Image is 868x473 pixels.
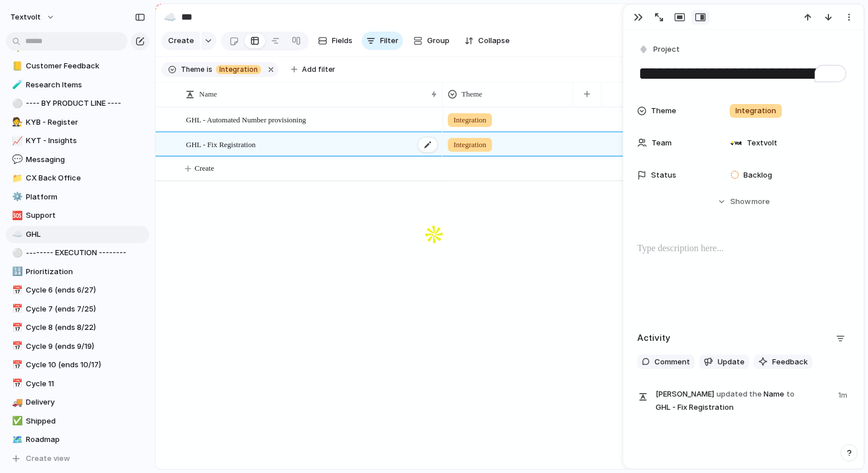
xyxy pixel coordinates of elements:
span: Integration [735,105,776,117]
a: 📅Cycle 11 [6,375,149,393]
button: Integration [214,63,263,76]
button: Add filter [284,61,342,78]
span: Integration [454,139,486,151]
span: Feedback [772,356,808,368]
span: Research Items [26,79,145,91]
button: Fields [313,32,357,50]
a: 📅Cycle 10 (ends 10/17) [6,356,149,374]
button: 🆘 [10,210,22,221]
button: ⚪ [10,98,22,109]
a: 📁CX Back Office [6,170,149,187]
button: 📈 [10,135,22,147]
a: 🧑‍⚖️KYB - Register [6,114,149,131]
a: 🧪Research Items [6,76,149,94]
span: GHL [26,229,145,240]
span: Comment [654,356,690,368]
a: ⚪-------- EXECUTION -------- [6,244,149,262]
span: ---- BY PRODUCT LINE ---- [26,98,145,109]
span: CX Back Office [26,172,145,184]
button: 💬 [10,154,22,166]
a: 📒Customer Feedback [6,57,149,75]
button: ☁️ [10,229,22,240]
span: Integration [219,64,258,75]
div: 📅 [12,359,20,372]
div: 🆘 [12,209,20,222]
a: ⚪---- BY PRODUCT LINE ---- [6,95,149,112]
button: Group [408,32,455,50]
span: Support [26,210,145,221]
button: 📅 [10,303,22,315]
div: 🧪 [12,78,20,91]
div: 💬 [12,153,20,166]
span: Cycle 7 (ends 7/25) [26,303,145,315]
div: 📈 [12,134,20,148]
span: Cycle 11 [26,378,145,390]
button: Update [699,355,749,370]
button: 🧪 [10,79,22,91]
button: 📁 [10,172,22,184]
div: 📁 [12,172,20,185]
span: Integration [454,114,486,126]
button: Filter [362,32,403,50]
button: 📅 [10,359,22,371]
span: Show [730,196,751,207]
div: 📅Cycle 8 (ends 8/22) [6,319,149,336]
button: 🌱 [10,42,22,53]
span: Textvolt [747,137,777,149]
button: 📅 [10,378,22,390]
button: Project [636,41,683,58]
span: 1m [838,387,850,401]
div: 📅 [12,340,20,353]
span: Create [168,35,194,47]
textarea: To enrich screen reader interactions, please activate Accessibility in Grammarly extension settings [637,61,850,86]
button: ⚙️ [10,191,22,203]
div: 📅 [12,377,20,390]
div: 📅 [12,302,20,316]
button: Comment [637,355,695,370]
span: Customer Feedback [26,60,145,72]
div: ☁️ [12,228,20,241]
button: is [204,63,215,76]
span: Status [651,170,676,181]
button: Feedback [754,355,812,370]
button: Create [161,32,200,50]
button: ☁️ [161,8,179,26]
div: 🔢 [12,265,20,278]
button: 📅 [10,322,22,333]
a: ⚙️Platform [6,189,149,206]
a: 📈KYT - Insights [6,132,149,149]
span: Cycle 8 (ends 8/22) [26,322,145,333]
span: Filter [380,35,398,47]
div: 📅 [12,284,20,297]
span: Group [427,35,449,47]
a: 📅Cycle 9 (ends 9/19) [6,338,149,355]
button: Showmore [637,191,850,212]
button: Collapse [460,32,514,50]
a: ☁️GHL [6,226,149,243]
span: [PERSON_NAME] [656,389,714,400]
span: Project [653,44,680,55]
span: Cycle 6 (ends 6/27) [26,284,145,296]
span: Create [195,163,214,174]
button: 📒 [10,60,22,72]
button: 🔢 [10,266,22,278]
span: GHL - Fix Registration [186,137,255,151]
span: Name GHL - Fix Registration [656,387,831,413]
a: 📅Cycle 7 (ends 7/25) [6,301,149,318]
a: 📅Cycle 6 (ends 6/27) [6,282,149,299]
span: updated the [716,389,762,400]
button: ⚪ [10,247,22,259]
span: Theme [651,105,676,117]
button: 📅 [10,284,22,296]
span: Messaging [26,154,145,166]
div: 💬Messaging [6,151,149,168]
span: Collapse [478,35,510,47]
